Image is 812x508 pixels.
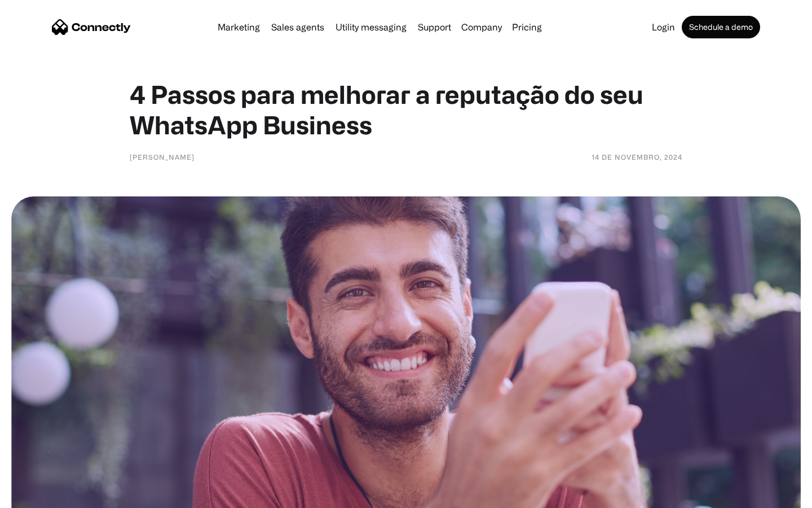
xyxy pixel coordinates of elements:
[331,23,411,32] a: Utility messaging
[592,151,682,163] div: 14 de novembro, 2024
[682,16,760,38] a: Schedule a demo
[130,151,195,163] div: [PERSON_NAME]
[461,19,502,35] div: Company
[11,488,68,504] aside: Language selected: English
[507,23,546,32] a: Pricing
[413,23,456,32] a: Support
[647,23,679,32] a: Login
[267,23,329,32] a: Sales agents
[130,79,682,140] h1: 4 Passos para melhorar a reputação do seu WhatsApp Business
[23,488,68,504] ul: Language list
[213,23,264,32] a: Marketing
